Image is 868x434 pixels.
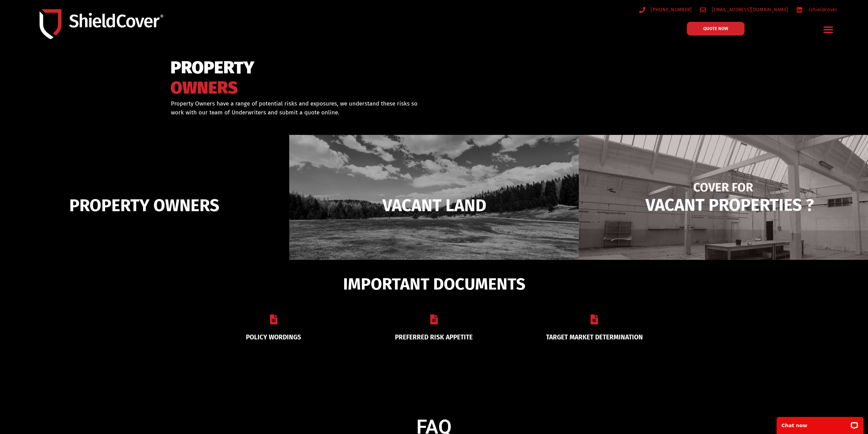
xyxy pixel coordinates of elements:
[171,61,254,75] span: PROPERTY
[546,333,643,341] a: TARGET MARKET DETERMINATION
[796,5,837,14] a: /shieldcover
[289,135,578,276] img: Vacant Land liability cover
[639,5,692,14] a: [PHONE_NUMBER]
[703,26,728,31] span: QUOTE NOW
[171,99,425,117] p: Property Owners have a range of potential risks and exposures, we understand these risks so work ...
[343,278,525,291] span: IMPORTANT DOCUMENTS
[246,333,301,341] a: POLICY WORDINGS
[40,9,163,40] img: Shield-Cover-Underwriting-Australia-logo-full
[700,5,788,14] a: [EMAIL_ADDRESS][DOMAIN_NAME]
[710,5,788,14] span: [EMAIL_ADDRESS][DOMAIN_NAME]
[807,5,837,14] span: /shieldcover
[772,412,868,434] iframe: LiveChat chat widget
[395,333,473,341] a: PREFERRED RISK APPETITE
[820,22,836,38] div: Menu Toggle
[649,5,692,14] span: [PHONE_NUMBER]
[687,22,745,36] a: QUOTE NOW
